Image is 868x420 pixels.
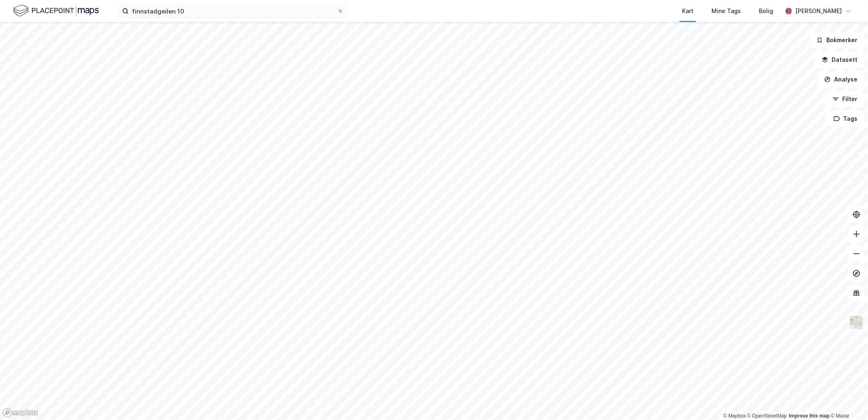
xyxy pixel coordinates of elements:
[747,413,787,419] a: OpenStreetMap
[682,6,694,16] div: Kart
[795,6,842,16] div: [PERSON_NAME]
[759,6,773,16] div: Bolig
[817,71,865,88] button: Analyse
[789,413,830,419] a: Improve this map
[825,91,865,107] button: Filter
[810,32,865,48] button: Bokmerker
[723,413,746,419] a: Mapbox
[815,52,865,68] button: Datasett
[2,408,38,418] a: Mapbox homepage
[849,315,864,330] img: Z
[711,6,741,16] div: Mine Tags
[827,111,865,127] button: Tags
[13,4,99,18] img: logo.f888ab2527a4732fd821a326f86c7f29.svg
[129,5,337,17] input: Søk på adresse, matrikkel, gårdeiere, leietakere eller personer
[827,381,868,420] iframe: Chat Widget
